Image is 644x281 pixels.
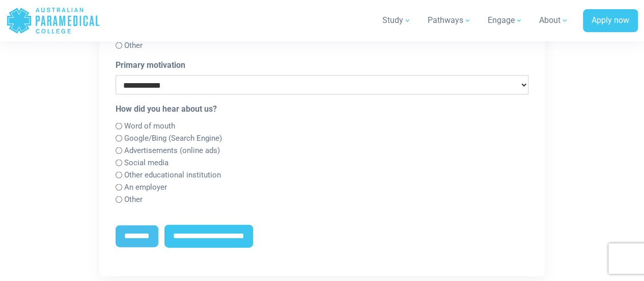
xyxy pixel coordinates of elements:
label: Other [124,40,143,52]
a: Australian Paramedical College [6,4,100,37]
label: Advertisements (online ads) [124,145,220,157]
a: Study [376,6,417,35]
a: Apply now [583,9,638,33]
label: Google/Bing (Search Engine) [124,133,222,144]
legend: How did you hear about us? [116,103,528,115]
label: Other educational institution [124,169,221,181]
a: About [533,6,575,35]
a: Pathways [422,6,478,35]
label: Primary motivation [116,59,185,71]
label: Other [124,194,143,206]
a: Engage [482,6,529,35]
label: Social media [124,157,169,169]
label: An employer [124,182,167,193]
label: Word of mouth [124,120,175,132]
